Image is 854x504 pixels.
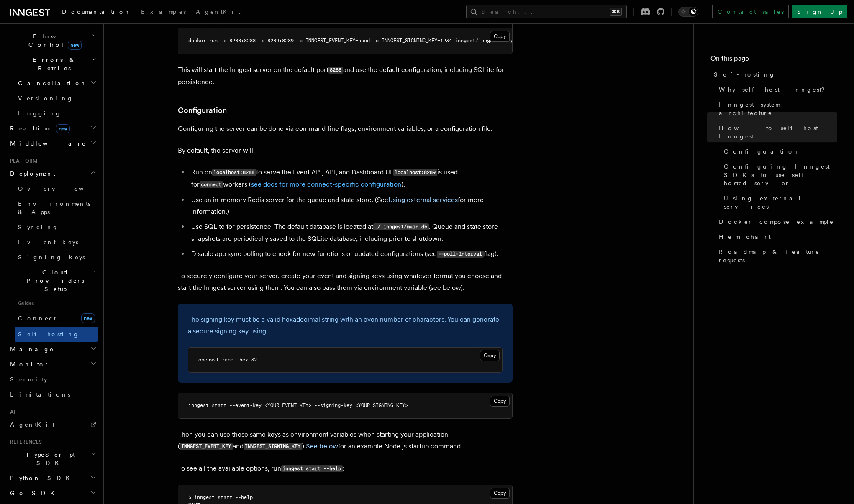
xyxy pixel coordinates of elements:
p: By default, the server will: [178,145,513,156]
li: Run on to serve the Event API, API, and Dashboard UI. is used for workers ( ). [189,166,513,191]
code: connect [200,181,223,188]
a: AgentKit [7,417,98,432]
button: Errors & Retries [15,52,98,76]
span: Why self-host Inngest? [719,85,831,94]
a: Using external services [721,191,837,214]
a: Signing keys [15,250,98,265]
span: Guides [15,297,98,310]
button: Cancellation [15,76,98,91]
span: Limitations [10,391,70,398]
a: Helm chart [716,229,837,244]
p: Configuring the server can be done via command-line flags, environment variables, or a configurat... [178,123,513,135]
p: Then you can use these same keys as environment variables when starting your application ( and ).... [178,429,513,453]
a: Logging [15,106,98,121]
button: Deployment [7,166,98,181]
span: Documentation [62,8,131,15]
a: Configuration [721,144,837,159]
a: Roadmap & feature requests [716,244,837,268]
span: Logging [18,110,62,117]
span: AI [7,409,15,415]
span: Security [10,376,47,383]
span: Go SDK [7,489,59,497]
span: Syncing [18,224,59,230]
span: AgentKit [10,421,54,428]
code: inngest start --help [281,465,343,472]
a: Environments & Apps [15,196,98,220]
a: see docs for more connect-specific configuration [251,180,401,188]
a: Sign Up [792,5,847,18]
span: Environments & Apps [18,200,90,215]
p: The signing key must be a valid hexadecimal string with an even number of characters. You can gen... [188,314,503,337]
span: new [81,313,95,323]
button: Copy [490,396,510,407]
li: Use an in-memory Redis server for the queue and state store. (See for more information.) [189,194,513,217]
button: Monitor [7,357,98,372]
button: Manage [7,342,98,357]
a: How to self-host Inngest [716,120,837,144]
span: Python SDK [7,474,75,482]
code: --poll-interval [437,251,484,258]
span: Monitor [7,360,49,368]
a: Connectnew [15,310,98,327]
a: Limitations [7,387,98,402]
div: Deployment [7,181,98,342]
span: Helm chart [719,233,771,241]
code: ./.inngest/main.db [373,223,429,230]
span: Realtime [7,124,70,133]
code: INNGEST_EVENT_KEY [180,443,233,450]
button: Cloud Providers Setup [15,265,98,297]
span: Configuration [724,147,800,156]
button: Copy [480,350,500,361]
a: Self hosting [15,327,98,342]
p: To securely configure your server, create your event and signing keys using whatever format you c... [178,270,513,294]
span: Flow Control [15,32,92,49]
span: $ inngest start --help [188,494,253,500]
p: This will start the Inngest server on the default port and use the default configuration, includi... [178,64,513,88]
span: Connect [18,315,56,322]
span: AgentKit [196,8,240,15]
button: TypeScript SDK [7,447,98,471]
span: Self hosting [18,331,80,338]
h4: On this page [710,54,837,67]
span: new [68,41,82,50]
button: Flow Controlnew [15,29,98,52]
button: Go SDK [7,486,98,501]
span: Examples [141,8,186,15]
span: Middleware [7,139,86,148]
button: Toggle dark mode [678,7,698,17]
li: Disable app sync polling to check for new functions or updated configurations (see flag). [189,248,513,260]
a: Docker compose example [716,214,837,229]
li: Use SQLite for persistence. The default database is located at . Queue and state store snapshots ... [189,221,513,245]
span: Cancellation [15,79,87,87]
a: Inngest system architecture [716,97,837,120]
span: Manage [7,345,54,353]
span: Deployment [7,169,55,178]
a: Security [7,372,98,387]
span: Inngest system architecture [719,100,837,117]
a: Versioning [15,91,98,106]
span: docker run -p 8288:8288 -p 8289:8289 -e INNGEST_EVENT_KEY=abcd -e INNGEST_SIGNING_KEY=1234 innges... [188,38,540,43]
span: Overview [18,185,104,192]
a: Using external services [388,196,458,204]
a: Configuration [178,105,227,116]
span: References [7,439,42,445]
button: Search...⌘K [466,5,627,18]
a: Why self-host Inngest? [716,82,837,97]
span: Roadmap & feature requests [719,248,837,264]
span: inngest start --event-key <YOUR_EVENT_KEY> --signing-key <YOUR_SIGNING_KEY> [188,402,408,408]
p: To see all the available options, run : [178,463,513,475]
span: Versioning [18,95,73,102]
span: Cloud Providers Setup [15,268,92,293]
button: Python SDK [7,471,98,486]
button: Copy [490,488,510,499]
span: openssl rand -hex 32 [198,357,257,363]
span: Platform [7,158,38,164]
code: INNGEST_SIGNING_KEY [244,443,302,450]
button: Realtimenew [7,121,98,136]
a: See below [306,442,338,450]
span: How to self-host Inngest [719,124,837,141]
a: Syncing [15,220,98,235]
a: Event keys [15,235,98,250]
span: Signing keys [18,254,85,261]
button: Copy [490,31,510,42]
